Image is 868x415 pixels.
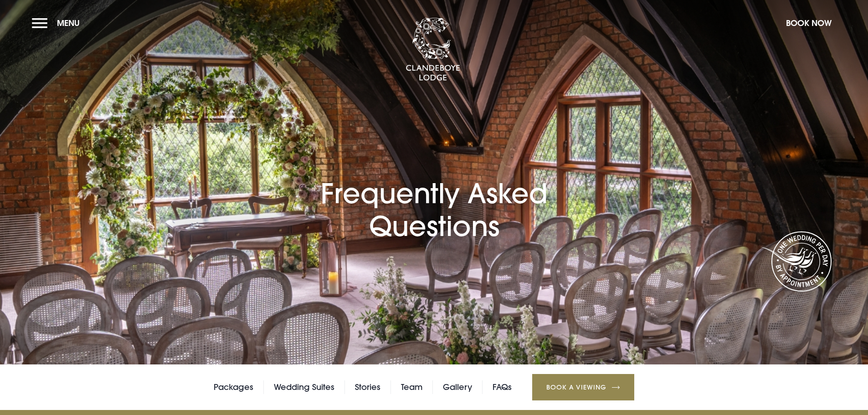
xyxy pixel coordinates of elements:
a: FAQs [493,380,512,394]
a: Team [401,380,422,394]
h1: Frequently Asked Questions [252,127,616,242]
a: Packages [214,380,253,394]
a: Book a Viewing [532,374,634,400]
a: Wedding Suites [274,380,334,394]
button: Book Now [781,13,836,33]
button: Menu [32,13,84,33]
span: Menu [57,18,80,28]
a: Stories [355,380,380,394]
a: Gallery [443,380,472,394]
img: Clandeboye Lodge [406,18,460,82]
